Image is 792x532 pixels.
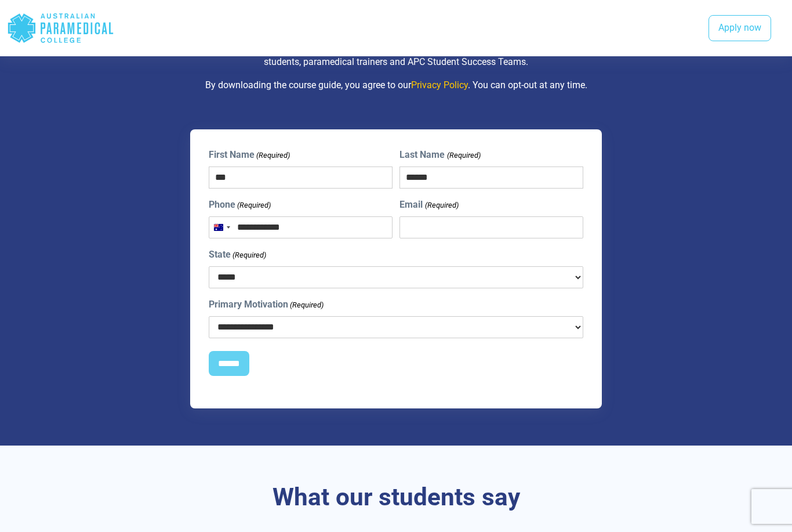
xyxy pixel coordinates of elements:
[424,200,459,211] span: (Required)
[209,148,290,162] label: First Name
[709,15,771,42] a: Apply now
[411,79,468,91] a: Privacy Policy
[446,150,481,161] span: (Required)
[66,78,727,92] p: By downloading the course guide, you agree to our . You can opt-out at any time.
[399,198,458,212] label: Email
[237,200,271,211] span: (Required)
[209,298,324,312] label: Primary Motivation
[209,198,271,212] label: Phone
[256,150,290,161] span: (Required)
[209,248,266,262] label: State
[7,9,114,47] div: Australian Paramedical College
[209,217,234,238] button: Selected country
[399,148,480,162] label: Last Name
[232,249,267,261] span: (Required)
[289,299,324,311] span: (Required)
[66,483,727,512] h3: What our students say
